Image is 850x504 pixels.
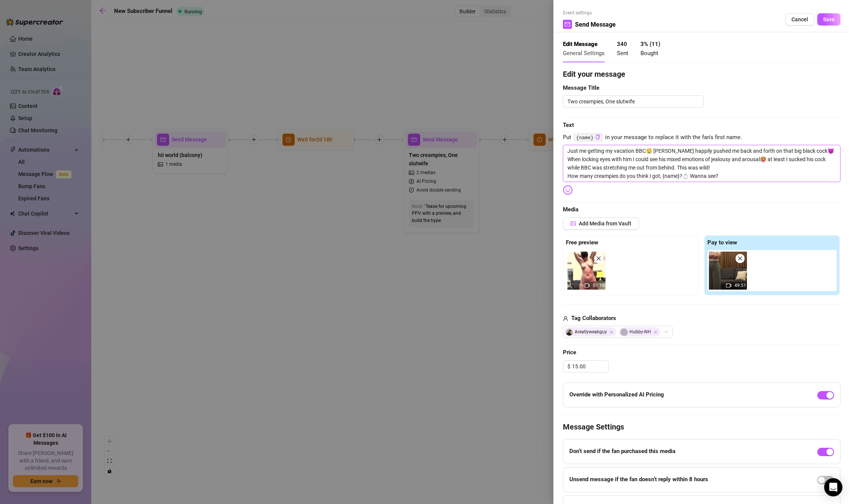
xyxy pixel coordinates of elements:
[654,330,658,334] span: Close
[563,145,840,182] textarea: Just me getting my vacation BBC🤤 [PERSON_NAME] happily pushed me back and forth on that big black...
[563,50,605,57] span: General Settings
[709,252,747,290] img: media
[565,22,570,27] span: mail
[707,239,737,246] strong: Pay to view
[563,84,599,91] strong: Message Title
[563,122,574,128] strong: Text
[563,70,625,79] strong: Edit your message
[823,16,835,22] span: Save
[610,330,613,334] span: Close
[595,135,600,140] button: Click to Copy
[585,283,590,288] span: video-camera
[566,329,573,336] img: avatar.jpg
[563,217,639,230] button: Add Media from Vault
[563,206,578,213] strong: Media
[575,20,616,29] span: Send Message
[617,41,627,48] strong: 340
[593,283,605,288] span: 01:16
[709,252,747,290] div: 49:51
[569,391,664,398] strong: Override with Personalized AI Pricing
[569,476,708,483] strong: Unsend message if the fan doesn’t reply within 8 hours
[563,95,704,108] textarea: Two creampies, One slutwife
[579,220,631,227] span: Add Media from Vault
[563,10,616,17] span: Event settings
[596,256,601,261] span: close
[737,256,743,261] span: close
[595,135,600,139] span: copy
[567,252,605,290] div: 01:16
[569,448,675,455] strong: Don’t send if the fan purchased this media
[564,327,616,336] span: Areallyweakguy
[567,252,605,290] img: media
[563,185,573,195] img: svg%3e
[571,315,616,322] strong: Tag Collaborators
[617,50,628,57] span: Sent
[563,133,840,142] span: Put in your message to replace it with the fan's first name.
[640,41,660,48] strong: 3 % ( 11 )
[817,13,840,25] button: Save
[619,327,660,336] span: Hubby-NH
[791,16,808,22] span: Cancel
[563,349,576,356] strong: Price
[734,283,746,288] span: 49:51
[574,133,602,141] code: {name}
[726,283,731,288] span: video-camera
[566,239,598,246] strong: Free preview
[563,41,597,48] strong: Edit Message
[563,422,840,432] h4: Message Settings
[785,13,814,25] button: Cancel
[563,314,568,323] span: user
[824,478,842,496] div: Open Intercom Messenger
[572,361,608,372] input: Free
[570,221,576,226] span: picture
[640,50,658,57] span: Bought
